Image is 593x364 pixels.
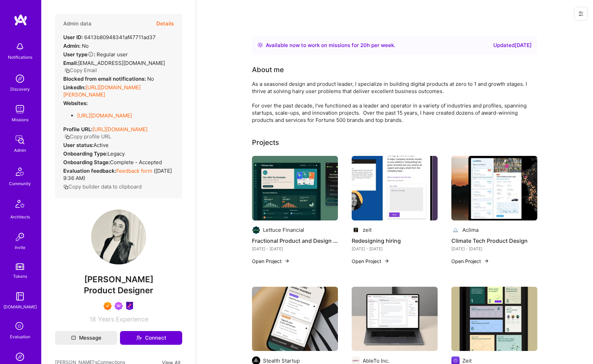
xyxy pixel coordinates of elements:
img: Exceptional A.Teamer [103,302,112,310]
strong: Onboarding Stage: [63,159,110,166]
strong: Profile URL: [63,126,92,133]
img: logo [14,14,28,26]
img: Been on Mission [114,302,123,310]
button: Connect [120,331,182,345]
div: Updated [DATE] [493,41,532,49]
div: Invite [15,244,25,251]
strong: Blocked from email notifications: [63,76,147,82]
button: Details [156,14,174,34]
button: Copy Email [65,67,97,74]
div: No [63,42,89,49]
div: [DATE] - [DATE] [352,245,438,252]
img: Product Design Guild [125,302,134,310]
div: ( [DATE] 9:36 AM ) [63,167,174,182]
div: Missions [12,116,29,123]
div: About me [252,65,284,75]
img: Company logo [451,226,460,234]
i: icon Copy [65,134,70,139]
img: Invite [13,230,27,244]
div: As a seasoned design and product leader, I specialize in building digital products at zero to 1 a... [252,80,527,124]
a: [URL][DOMAIN_NAME] [92,126,147,133]
span: [EMAIL_ADDRESS][DOMAIN_NAME] [78,60,165,66]
img: Company logo [252,226,260,234]
strong: Admin: [63,43,80,49]
img: Casa MVP [252,287,338,351]
strong: Email: [63,60,78,66]
a: [URL][DOMAIN_NAME] [77,112,132,119]
img: bell [13,40,27,54]
img: arrow-right [284,258,290,264]
strong: User status: [63,142,94,148]
div: Evaluation [10,333,30,340]
button: Open Project [352,258,389,265]
button: Open Project [252,258,290,265]
div: [DATE] - [DATE] [252,245,338,252]
i: icon Copy [65,68,70,73]
div: Discovery [10,86,30,93]
img: arrow-right [384,258,389,264]
i: icon SelectionTeam [13,320,26,333]
img: Future of Work - SaaS Web App [451,287,537,351]
img: Company logo [352,226,360,234]
strong: User type : [63,51,95,58]
button: Message [55,331,117,345]
div: [DOMAIN_NAME] [3,303,37,310]
a: Feedback form [116,168,152,174]
span: legacy [108,150,125,157]
div: No [63,75,154,82]
strong: LinkedIn: [63,84,86,91]
div: Admin [14,147,26,154]
button: Copy builder data to clipboard [63,183,142,190]
div: Lettuce Financial [263,226,304,234]
img: tokens [16,263,24,270]
img: Admin Search [13,350,27,364]
i: Help [88,51,94,57]
div: Available now to work on missions for h per week . [266,41,395,49]
div: Tokens [13,273,27,280]
strong: Websites: [63,100,88,106]
h4: Redesigning hiring [352,236,438,245]
span: 20 [360,42,367,48]
h4: Admin data [63,21,91,27]
i: icon Mail [71,335,76,340]
div: Aclima [462,226,479,234]
h4: Fractional Product and Design Leadership [252,236,338,245]
div: Projects [252,137,279,148]
img: Architects [12,197,28,213]
div: Regular user [63,51,128,58]
span: Complete - Accepted [110,159,162,166]
img: Availability [257,42,263,48]
img: User Avatar [91,209,146,264]
img: Fractional Product and Design Leadership [252,156,338,220]
div: Architects [10,213,30,220]
img: discovery [13,72,27,86]
img: arrow-right [484,258,489,264]
img: Redesigning hiring [352,156,438,220]
div: Notifications [8,54,32,61]
img: Mental Health Provider Platform [352,287,438,351]
a: [URL][DOMAIN_NAME][PERSON_NAME] [63,84,141,98]
span: [PERSON_NAME] [55,274,182,285]
img: guide book [13,289,27,303]
button: Open Project [451,258,489,265]
strong: User ID: [63,34,83,41]
div: Community [9,180,31,187]
span: Years Experience [98,316,148,323]
button: Copy profile URL [65,133,111,140]
img: admin teamwork [13,133,27,147]
span: Active [94,142,109,148]
img: Community [12,163,28,180]
div: 6413b80948341af47711ad37 [63,34,156,41]
span: Product Designer [84,285,153,295]
div: [DATE] - [DATE] [451,245,537,252]
h4: Climate Tech Product Design [451,236,537,245]
i: icon Copy [63,184,68,190]
strong: Evaluation feedback: [63,168,116,174]
strong: Onboarding Type: [63,150,108,157]
img: Climate Tech Product Design [451,156,537,220]
img: teamwork [13,102,27,116]
span: 18 [89,316,96,323]
i: icon Connect [136,335,142,341]
div: zeit [363,226,372,234]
